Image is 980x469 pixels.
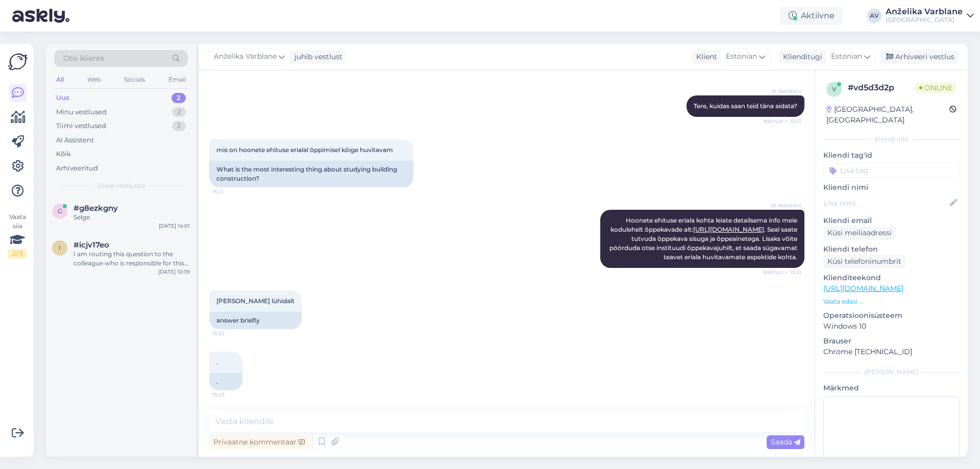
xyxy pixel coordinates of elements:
div: 2 [172,121,186,131]
span: #g8ezkgny [73,204,118,213]
img: Askly Logo [8,52,28,71]
span: #icjv17eo [73,240,109,250]
div: Selge [73,213,190,222]
div: Tiimi vestlused [56,121,106,131]
input: Lisa tag [823,163,960,178]
p: Kliendi telefon [823,244,960,255]
div: 2 [171,93,186,103]
span: Estonian [831,51,862,62]
span: Saada [771,437,800,447]
p: Klienditeekond [823,273,960,283]
div: Küsi meiliaadressi [823,226,896,240]
span: Nähtud ✓ 15:21 [763,268,801,276]
span: 15:23 [212,391,251,399]
div: Klient [692,52,717,62]
span: 15:22 [212,330,251,337]
span: . [216,358,218,366]
p: Operatsioonisüsteem [823,310,960,321]
div: Uus [56,93,69,103]
p: Kliendi tag'id [823,150,960,161]
span: Otsi kliente [63,53,104,64]
p: Windows 10 [823,321,960,332]
p: Märkmed [823,383,960,393]
div: Web [85,73,103,86]
span: i [59,244,61,252]
div: 2 / 3 [8,249,27,258]
p: Chrome [TECHNICAL_ID] [823,347,960,357]
div: All [54,73,66,86]
span: g [58,207,62,215]
div: Kõik [56,149,71,159]
div: . [209,373,242,390]
span: v [832,85,836,93]
input: Lisa nimi [824,198,948,209]
p: Kliendi nimi [823,182,960,193]
span: Tere, kuidas saan teid täna aidata? [694,102,797,110]
div: Arhiveeritud [56,163,98,174]
div: # vd5d3d2p [848,82,915,94]
span: Online [915,82,957,93]
div: [PERSON_NAME] [823,367,960,377]
a: [URL][DOMAIN_NAME] [823,284,903,293]
div: Arhiveeri vestlus [880,50,959,64]
div: Vaata siia [8,212,27,258]
span: Anželika Varblane [214,51,277,62]
span: AI Assistent [763,87,801,95]
div: Klienditugi [779,52,822,62]
div: I am routing this question to the colleague who is responsible for this topic. The reply might ta... [73,250,190,268]
span: AI Assistent [763,202,801,209]
p: Kliendi email [823,215,960,226]
div: Küsi telefoninumbrit [823,255,905,268]
span: Nähtud ✓ 15:21 [763,117,801,125]
div: Aktiivne [780,7,843,25]
div: Minu vestlused [56,107,107,117]
div: What is the most interesting thing about studying building construction? [209,161,413,187]
div: Socials [122,73,147,86]
span: Estonian [726,51,757,62]
div: Privaatne kommentaar [209,435,309,449]
div: AV [867,9,881,23]
div: juhib vestlust [290,52,342,62]
div: [DATE] 10:39 [158,268,190,276]
div: [GEOGRAPHIC_DATA], [GEOGRAPHIC_DATA] [826,104,949,126]
a: [URL][DOMAIN_NAME] [693,226,764,233]
div: Anželika Varblane [886,8,963,16]
div: answer briefly [209,312,302,329]
div: Kliendi info [823,135,960,144]
div: AI Assistent [56,135,94,145]
div: [GEOGRAPHIC_DATA] [886,16,963,24]
a: Anželika Varblane[GEOGRAPHIC_DATA] [886,8,974,24]
div: [DATE] 14:01 [159,222,190,230]
div: 2 [172,107,186,117]
p: Brauser [823,336,960,347]
span: Uued vestlused [97,181,145,190]
span: [PERSON_NAME] lühidalt [216,297,295,305]
span: Hoonete ehituse eriala kohta leiate detailsema info meie kodulehelt õppekavade alt: . Seal saate ... [609,216,799,261]
div: Email [166,73,188,86]
p: Vaata edasi ... [823,297,960,306]
span: 15:21 [212,188,251,195]
span: mis on hoonete ehituse erialal õppimisel kõige huvitavam [216,146,393,154]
